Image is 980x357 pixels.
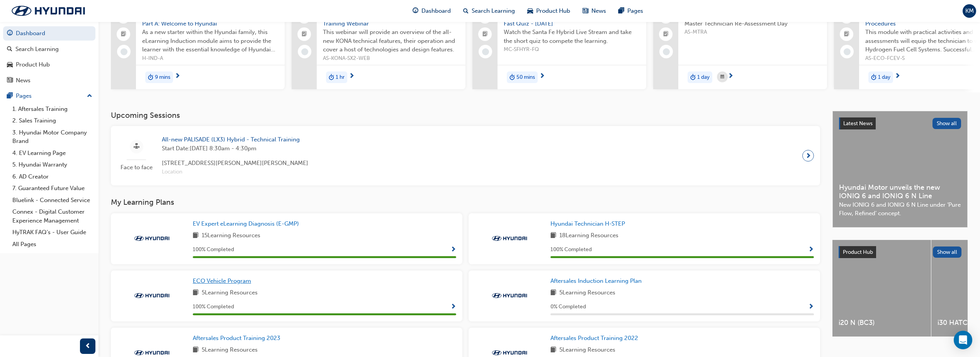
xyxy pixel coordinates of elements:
[202,345,258,355] span: 5 Learning Resources
[808,304,814,311] span: Show Progress
[482,48,489,55] span: learningRecordVerb_NONE-icon
[832,111,968,228] a: Latest NewsShow allHyundai Motor unveils the new IONIQ 6 and IONIQ 6 N LineNew IONIQ 6 and IONIQ ...
[193,334,284,343] a: Aftersales Product Training 2023
[550,231,556,241] span: book-icon
[618,6,624,16] span: pages-icon
[301,48,308,55] span: learningRecordVerb_NONE-icon
[162,168,308,177] span: Location
[450,245,456,255] button: Show Progress
[808,246,814,253] span: Show Progress
[292,4,465,89] a: All-new KONA National Aftersales Training WebinarThis webinar will provide an overview of the all...
[3,25,95,89] button: DashboardSearch LearningProduct HubNews
[162,144,308,153] span: Start Date: [DATE] 8:30am - 4:30pm
[323,54,459,63] span: AS-KONA-SX2-WEB
[3,89,95,103] button: Pages
[550,277,645,286] a: Aftersales Induction Learning Plan
[527,6,533,16] span: car-icon
[202,288,258,298] span: 5 Learning Resources
[844,29,849,39] span: booktick-icon
[457,3,521,19] a: search-iconSearch Learning
[9,226,95,238] a: HyTRAK FAQ's - User Guide
[450,304,456,311] span: Show Progress
[488,349,531,357] img: Trak
[3,26,95,41] a: Dashboard
[839,201,961,218] span: New IONIQ 6 and IONIQ 6 N Line under ‘Pure Flow, Refined’ concept.
[3,58,95,72] a: Product Hub
[663,48,670,55] span: learningRecordVerb_NONE-icon
[550,245,592,254] span: 100 % Completed
[148,72,153,82] span: duration-icon
[550,303,586,311] span: 0 % Completed
[832,240,931,337] a: i20 N (BC3)
[193,219,302,228] a: EV Expert eLearning Diagnosis (E-GMP)
[9,127,95,147] a: 3. Hyundai Motor Company Brand
[550,335,638,342] span: Aftersales Product Training 2022
[488,292,531,299] img: Trak
[684,28,821,37] span: AS-MTRA
[895,73,900,80] span: next-icon
[516,73,535,82] span: 50 mins
[7,30,13,37] span: guage-icon
[684,19,821,28] span: Master Technician Re-Assessment Day
[550,277,642,284] span: Aftersales Induction Learning Plan
[421,7,451,15] span: Dashboard
[550,345,556,355] span: book-icon
[121,29,126,39] span: booktick-icon
[336,73,345,82] span: 1 hr
[9,194,95,206] a: Bluelink - Connected Service
[504,28,640,45] span: Watch the Santa Fe Hybrid Live Stream and take the short quiz to compete the learning.
[349,73,355,80] span: next-icon
[87,91,92,101] span: up-icon
[162,159,308,168] span: [STREET_ADDRESS][PERSON_NAME][PERSON_NAME]
[963,4,976,18] button: KM
[193,231,199,241] span: book-icon
[202,231,260,241] span: 15 Learning Resources
[627,7,643,15] span: Pages
[690,72,696,82] span: duration-icon
[878,73,890,82] span: 1 day
[728,73,734,80] span: next-icon
[536,7,570,15] span: Product Hub
[3,42,95,56] a: Search Learning
[697,73,710,82] span: 1 day
[488,235,531,242] img: Trak
[193,345,199,355] span: book-icon
[121,48,127,55] span: learningRecordVerb_NONE-icon
[839,117,961,130] a: Latest NewsShow all
[9,238,95,250] a: All Pages
[111,198,820,207] h3: My Learning Plans
[7,46,12,53] span: search-icon
[15,45,59,54] div: Search Learning
[9,159,95,171] a: 5. Hyundai Warranty
[3,73,95,88] a: News
[117,132,814,179] a: Face to faceAll-new PALISADE (LX3) Hybrid - Technical TrainingStart Date:[DATE] 8:30am - 4:30pm[S...
[844,48,851,55] span: learningRecordVerb_NONE-icon
[808,302,814,312] button: Show Progress
[111,4,285,89] a: Hyundai Australia Induction Module - Part A: Welcome to HyundaiAs a new starter within the Hyunda...
[843,120,873,127] span: Latest News
[843,249,873,255] span: Product Hub
[550,334,641,343] a: Aftersales Product Training 2022
[193,220,299,227] span: EV Expert eLearning Diagnosis (E-GMP)
[9,147,95,159] a: 4. EV Learning Page
[583,6,588,16] span: news-icon
[131,235,173,242] img: Trak
[932,118,961,129] button: Show all
[142,54,279,63] span: H-IND-A
[7,77,13,84] span: news-icon
[504,45,640,54] span: MC-SFHYR-FQ
[576,3,612,19] a: news-iconNews
[4,3,93,19] a: Trak
[450,246,456,253] span: Show Progress
[16,92,32,100] div: Pages
[7,61,13,68] span: car-icon
[550,288,556,298] span: book-icon
[193,303,234,311] span: 100 % Completed
[9,115,95,127] a: 2. Sales Training
[9,206,95,226] a: Connex - Digital Customer Experience Management
[193,245,234,254] span: 100 % Completed
[559,231,618,241] span: 18 Learning Resources
[472,7,515,15] span: Search Learning
[550,220,625,227] span: Hyundai Technician H-STEP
